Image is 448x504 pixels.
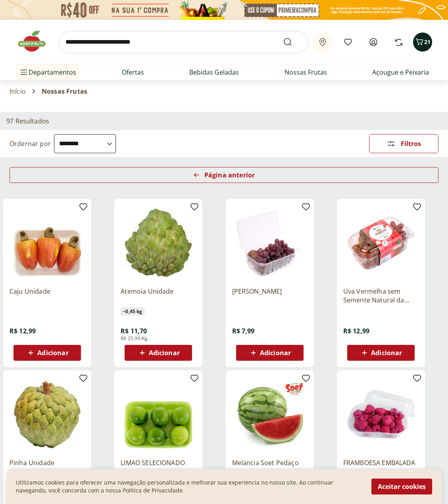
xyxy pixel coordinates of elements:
span: ~ 0,45 kg [121,308,144,315]
img: Uva Vermelha sem Semente Natural da Terra 500g [343,205,419,281]
span: 21 [424,38,431,46]
a: Nossas Frutas [285,67,327,77]
a: [PERSON_NAME] [232,287,308,304]
span: Nossas Frutas [42,88,87,95]
img: Melancia Soet Pedaço [232,377,308,452]
button: Adicionar [125,345,192,361]
span: Filtros [401,140,421,147]
button: Menu [19,63,29,82]
button: Aceitar cookies [371,479,432,494]
a: Açougue e Peixaria [372,67,429,77]
input: search [59,31,308,53]
span: R$ 25,99/Kg [121,335,148,342]
img: Uva Rosada Embalada [232,205,308,281]
span: Adicionar [260,350,291,356]
a: Uva Vermelha sem Semente Natural da Terra 500g [343,287,419,304]
span: Página anterior [204,172,255,178]
span: Departamentos [19,63,76,82]
p: Utilizamos cookies para oferecer uma navegação personalizada e melhorar sua experiencia no nosso ... [16,479,362,494]
a: FRAMBOESA EMBALADA 100G [343,458,419,476]
button: Adicionar [236,345,304,361]
button: Carrinho [413,33,432,52]
span: R$ 7,99 [232,327,255,335]
img: Pinha Unidade [10,377,85,452]
a: Caju Unidade [10,287,85,304]
a: Melancia Soet Pedaço [232,458,308,476]
label: Ordernar por [10,139,51,148]
a: Bebidas Geladas [189,67,239,77]
a: Início [10,88,26,95]
span: R$ 11,70 [121,327,147,335]
span: R$ 12,99 [343,327,369,335]
img: LIMAO SELECIONADO [121,377,196,452]
button: Filtros [369,134,438,153]
a: Atemoia Unidade [121,287,196,304]
a: Ofertas [122,67,144,77]
svg: Abrir Filtros [386,139,396,148]
button: Adicionar [347,345,415,361]
img: Atemoia Unidade [121,205,196,281]
button: Submit Search [283,37,302,47]
img: FRAMBOESA EMBALADA 100G [343,377,419,452]
h2: 97 Resultados [6,117,49,125]
span: Adicionar [37,350,68,356]
a: Pinha Unidade [10,458,85,476]
span: Adicionar [371,350,402,356]
span: R$ 12,99 [10,327,36,335]
img: Caju Unidade [10,205,85,281]
svg: Arrow Left icon [193,172,200,178]
a: Página anterior [10,167,438,186]
a: LIMAO SELECIONADO [121,458,196,476]
img: Hortifruti [16,29,56,53]
button: Adicionar [13,345,81,361]
span: Adicionar [149,350,180,356]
